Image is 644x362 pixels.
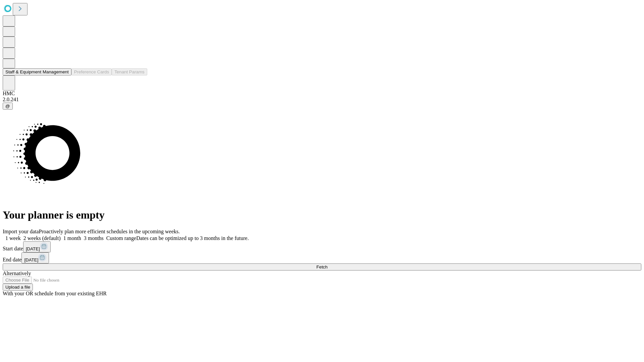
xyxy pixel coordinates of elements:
span: [DATE] [24,257,38,262]
button: Preference Cards [71,68,112,75]
button: [DATE] [21,252,49,263]
button: @ [3,103,13,110]
span: @ [5,104,10,109]
button: Tenant Params [112,68,147,75]
span: 1 week [5,235,21,241]
span: With your OR schedule from your existing EHR [3,291,107,296]
span: Custom range [106,235,136,241]
span: Fetch [316,264,327,269]
div: Start date [3,241,641,252]
span: 3 months [84,235,104,241]
div: HMC [3,90,641,97]
button: [DATE] [23,241,51,252]
span: 2 weeks (default) [23,235,61,241]
div: End date [3,252,641,263]
span: Alternatively [3,270,31,276]
span: 1 month [63,235,81,241]
span: Import your data [3,229,39,234]
span: Dates can be optimized up to 3 months in the future. [136,235,249,241]
button: Upload a file [3,284,33,291]
h1: Your planner is empty [3,209,641,221]
button: Staff & Equipment Management [3,68,71,75]
span: Proactively plan more efficient schedules in the upcoming weeks. [39,229,180,234]
button: Fetch [3,263,641,270]
span: [DATE] [26,246,40,251]
div: 2.0.241 [3,97,641,103]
